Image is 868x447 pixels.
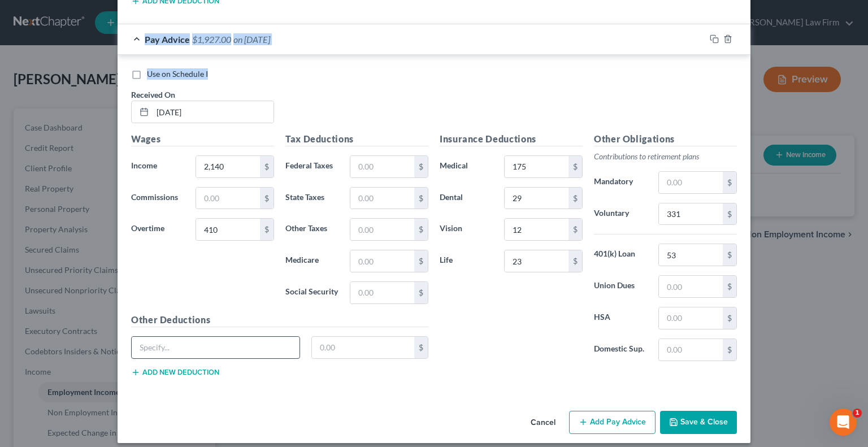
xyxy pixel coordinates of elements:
[588,338,653,361] label: Domestic Sup.
[660,411,737,435] button: Save & Close
[350,219,414,240] input: 0.00
[147,69,208,79] span: Use on Schedule I
[594,132,737,146] h5: Other Obligations
[434,155,498,178] label: Medical
[192,34,231,45] span: $1,927.00
[196,156,260,177] input: 0.00
[280,250,344,272] label: Medicare
[505,188,568,209] input: 0.00
[434,218,498,241] label: Vision
[350,188,414,209] input: 0.00
[723,276,736,297] div: $
[153,101,274,123] input: MM/DD/YYYY
[350,156,414,177] input: 0.00
[414,250,428,272] div: $
[830,409,857,436] iframe: Intercom live chat
[131,132,274,146] h5: Wages
[853,409,862,418] span: 1
[280,281,344,304] label: Social Security
[131,90,175,99] span: Received On
[505,219,568,240] input: 0.00
[505,156,568,177] input: 0.00
[350,282,414,303] input: 0.00
[659,276,723,297] input: 0.00
[440,132,583,146] h5: Insurance Deductions
[568,219,582,240] div: $
[145,34,190,45] span: Pay Advice
[723,172,736,193] div: $
[588,244,653,266] label: 401(k) Loan
[723,203,736,225] div: $
[285,132,428,146] h5: Tax Deductions
[434,187,498,210] label: Dental
[125,187,190,210] label: Commissions
[723,244,736,266] div: $
[723,307,736,329] div: $
[414,219,428,240] div: $
[414,282,428,303] div: $
[260,188,274,209] div: $
[434,250,498,272] label: Life
[233,34,270,45] span: on [DATE]
[505,250,568,272] input: 0.00
[131,313,428,327] h5: Other Deductions
[280,187,344,210] label: State Taxes
[569,411,656,435] button: Add Pay Advice
[131,368,219,377] button: Add new deduction
[350,250,414,272] input: 0.00
[723,339,736,361] div: $
[659,203,723,225] input: 0.00
[260,156,274,177] div: $
[588,171,653,194] label: Mandatory
[588,275,653,298] label: Union Dues
[132,337,300,358] input: Specify...
[414,337,428,358] div: $
[196,188,260,209] input: 0.00
[659,244,723,266] input: 0.00
[312,337,415,358] input: 0.00
[131,160,157,170] span: Income
[568,188,582,209] div: $
[125,218,190,241] label: Overtime
[568,250,582,272] div: $
[659,172,723,193] input: 0.00
[588,307,653,329] label: HSA
[260,219,274,240] div: $
[280,155,344,178] label: Federal Taxes
[280,218,344,241] label: Other Taxes
[659,307,723,329] input: 0.00
[659,339,723,361] input: 0.00
[594,151,737,162] p: Contributions to retirement plans
[588,203,653,225] label: Voluntary
[196,219,260,240] input: 0.00
[414,156,428,177] div: $
[522,412,565,435] button: Cancel
[568,156,582,177] div: $
[414,188,428,209] div: $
